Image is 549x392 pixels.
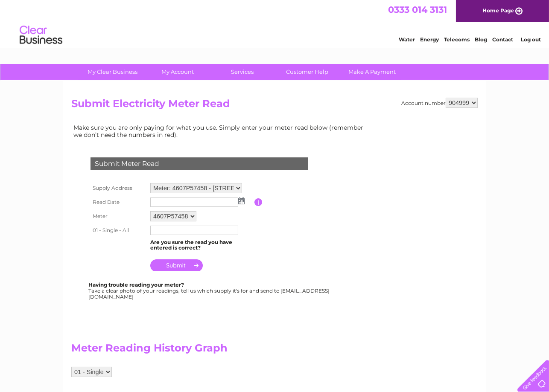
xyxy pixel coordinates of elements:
h2: Submit Electricity Meter Read [71,98,478,114]
a: My Clear Business [78,64,148,80]
a: 0333 014 3131 [388,4,447,15]
input: Submit [150,259,203,271]
a: Customer Help [272,64,343,80]
th: Meter [88,209,148,224]
h2: Meter Reading History Graph [71,342,370,358]
a: Blog [475,36,487,43]
td: Make sure you are only paying for what you use. Simply enter your meter read below (remember we d... [71,122,370,140]
div: Clear Business is a trading name of Verastar Limited (registered in [GEOGRAPHIC_DATA] No. 3667643... [73,5,477,41]
th: Read Date [88,195,148,209]
input: Information [254,198,263,206]
th: 01 - Single - All [88,224,148,237]
div: Take a clear photo of your readings, tell us which supply it's for and send to [EMAIL_ADDRESS][DO... [88,282,331,299]
b: Having trouble reading your meter? [88,282,184,288]
a: Log out [521,36,541,43]
th: Supply Address [88,181,148,195]
td: Are you sure the read you have entered is correct? [148,237,254,253]
a: Water [399,36,415,43]
div: Account number [401,98,478,108]
img: ... [238,197,245,204]
a: My Account [143,64,213,80]
div: Submit Meter Read [91,157,308,170]
a: Services [207,64,278,80]
a: Contact [492,36,513,43]
a: Make A Payment [337,64,408,80]
img: logo.png [19,22,63,48]
a: Energy [420,36,439,43]
a: Telecoms [444,36,470,43]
